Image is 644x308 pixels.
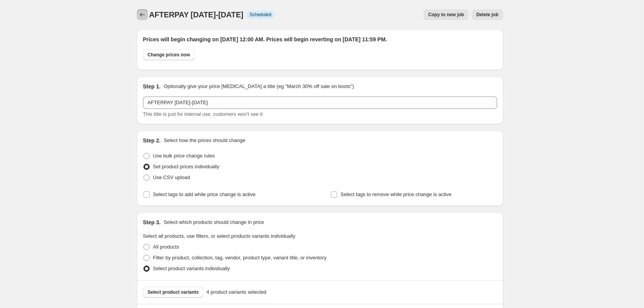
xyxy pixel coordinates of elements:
span: Change prices now [148,52,190,58]
span: Filter by product, collection, tag, vendor, product type, variant title, or inventory [153,255,327,261]
h2: Step 1. [143,83,161,90]
span: Select tags to add while price change is active [153,191,256,197]
span: Select product variants individually [153,266,230,271]
p: Select how the prices should change [164,137,245,144]
span: Delete job [476,12,498,18]
h2: Step 3. [143,218,161,226]
button: Change prices now [143,49,195,60]
span: Use CSV upload [153,174,190,180]
span: This title is just for internal use, customers won't see it [143,111,263,117]
span: 4 product variants selected [206,288,266,296]
h2: Step 2. [143,137,161,144]
span: Select tags to remove while price change is active [341,191,452,197]
span: Scheduled [250,12,271,18]
span: Select product variants [148,289,199,295]
span: AFTERPAY [DATE]-[DATE] [149,10,243,19]
span: Copy to new job [428,12,464,18]
span: Use bulk price change rules [153,153,215,159]
span: All products [153,244,179,250]
span: Select all products, use filters, or select products variants individually [143,233,295,239]
p: Select which products should change in price [164,218,264,226]
button: Copy to new job [423,9,469,20]
input: 30% off holiday sale [143,96,497,109]
button: Select product variants [143,287,204,298]
button: Delete job [472,9,503,20]
p: Optionally give your price [MEDICAL_DATA] a title (eg "March 30% off sale on boots") [164,83,354,90]
button: Price change jobs [137,9,148,20]
span: Set product prices individually [153,164,219,169]
h2: Prices will begin changing on [DATE] 12:00 AM. Prices will begin reverting on [DATE] 11:59 PM. [143,36,497,43]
